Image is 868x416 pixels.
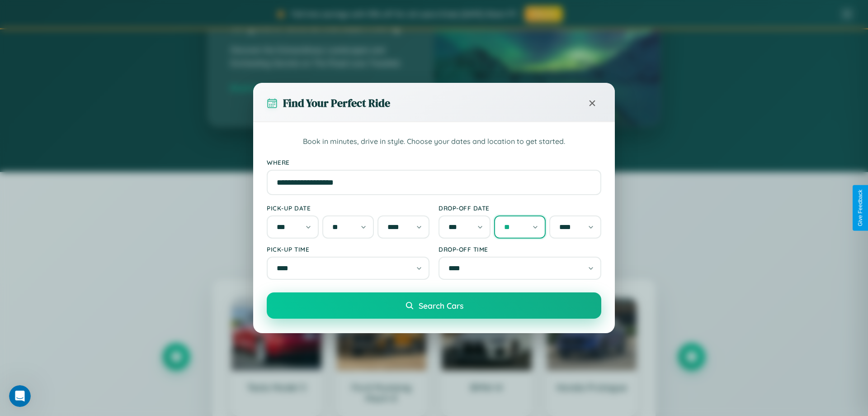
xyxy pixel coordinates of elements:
[267,158,601,166] label: Where
[267,136,601,148] p: Book in minutes, drive in style. Choose your dates and location to get started.
[439,204,601,212] label: Drop-off Date
[267,292,601,319] button: Search Cars
[439,245,601,253] label: Drop-off Time
[283,96,390,110] h3: Find Your Perfect Ride
[267,245,429,253] label: Pick-up Time
[419,301,463,311] span: Search Cars
[267,204,429,212] label: Pick-up Date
